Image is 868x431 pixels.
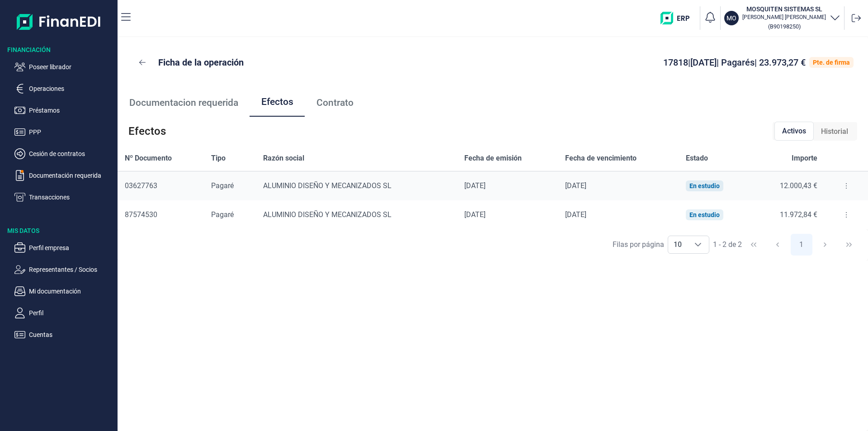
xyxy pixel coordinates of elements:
[759,181,818,190] div: 12.000,43 €
[17,7,101,36] img: Logo de aplicación
[660,12,696,24] img: erp
[29,242,114,253] p: Perfil empresa
[687,236,709,253] div: Choose
[838,234,860,256] button: Last Page
[14,329,114,340] button: Cuentas
[464,153,522,164] span: Fecha de emisión
[689,211,720,218] div: En estudio
[263,181,449,190] div: ALUMINIO DISEÑO Y MECANIZADOS SL
[29,308,114,318] p: Perfil
[742,5,826,14] h3: MOSQUITEN SISTEMAS SL
[125,181,157,190] span: 03627763
[464,210,551,219] div: [DATE]
[305,88,365,118] a: Contrato
[29,105,114,116] p: Préstamos
[29,192,114,203] p: Transacciones
[613,239,664,250] div: Filas por página
[14,148,114,159] button: Cesión de contratos
[663,57,806,68] span: 17818 | [DATE] | Pagarés | 23.973,27 €
[250,88,305,118] a: Efectos
[14,308,114,318] button: Perfil
[713,241,742,248] span: 1 - 2 de 2
[14,286,114,297] button: Mi documentación
[724,5,840,32] button: MOMOSQUITEN SISTEMAS SL[PERSON_NAME] [PERSON_NAME](B90198250)
[821,126,848,137] span: Historial
[686,153,708,164] span: Estado
[565,181,671,190] div: [DATE]
[814,234,836,256] button: Next Page
[726,14,736,23] p: MO
[29,127,114,137] p: PPP
[29,329,114,340] p: Cuentas
[316,98,354,108] span: Contrato
[565,153,637,164] span: Fecha de vencimiento
[565,210,671,219] div: [DATE]
[767,234,788,256] button: Previous Page
[14,192,114,203] button: Transacciones
[211,210,234,219] span: Pagaré
[29,286,114,297] p: Mi documentación
[118,88,250,118] a: Documentacion requerida
[689,182,720,189] div: En estudio
[29,170,114,181] p: Documentación requerida
[768,23,801,30] small: Copiar cif
[29,264,114,275] p: Representantes / Socios
[125,153,172,164] span: Nº Documento
[129,98,238,108] span: Documentacion requerida
[29,148,114,159] p: Cesión de contratos
[743,234,764,256] button: First Page
[14,105,114,116] button: Préstamos
[158,56,244,69] p: Ficha de la operación
[211,181,234,190] span: Pagaré
[14,242,114,253] button: Perfil empresa
[14,83,114,94] button: Operaciones
[759,210,818,219] div: 11.972,84 €
[14,62,114,72] button: Poseer librador
[261,97,293,107] span: Efectos
[668,236,687,253] span: 10
[792,153,817,164] span: Importe
[14,264,114,275] button: Representantes / Socios
[791,234,812,256] button: Page 1
[814,123,855,141] div: Historial
[263,153,304,164] span: Razón social
[464,181,551,190] div: [DATE]
[813,59,850,66] div: Pte. de firma
[128,124,166,138] span: Efectos
[125,210,157,219] span: 87574530
[29,83,114,94] p: Operaciones
[742,14,826,21] p: [PERSON_NAME] [PERSON_NAME]
[14,170,114,181] button: Documentación requerida
[29,62,114,72] p: Poseer librador
[14,127,114,137] button: PPP
[774,122,814,141] div: Activos
[782,126,806,137] span: Activos
[263,210,449,219] div: ALUMINIO DISEÑO Y MECANIZADOS SL
[211,153,226,164] span: Tipo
